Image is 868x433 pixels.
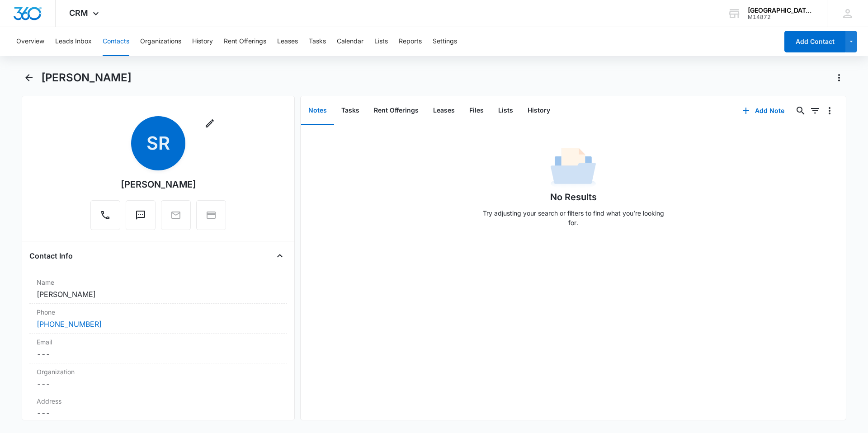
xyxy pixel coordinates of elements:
[273,249,287,263] button: Close
[832,71,846,85] button: Actions
[37,319,102,329] a: [PHONE_NUMBER]
[16,27,44,56] button: Overview
[69,8,88,18] span: CRM
[224,27,266,56] button: Rent Offerings
[126,200,156,230] button: Text
[337,27,363,56] button: Calendar
[733,100,793,122] button: Add Note
[822,104,837,118] button: Overflow Menu
[55,27,92,56] button: Leads Inbox
[462,97,491,125] button: Files
[309,27,326,56] button: Tasks
[22,71,36,85] button: Back
[90,200,120,230] button: Call
[478,208,668,227] p: Try adjusting your search or filters to find what you’re looking for.
[399,27,422,56] button: Reports
[793,104,808,118] button: Search...
[29,363,287,393] div: Organization---
[37,367,280,377] label: Organization
[520,97,557,125] button: History
[121,178,196,191] div: [PERSON_NAME]
[103,27,129,56] button: Contacts
[90,214,120,222] a: Call
[41,71,132,85] h1: [PERSON_NAME]
[37,278,280,287] label: Name
[550,190,597,204] h1: No Results
[29,304,287,334] div: Phone[PHONE_NUMBER]
[37,408,280,419] dd: ---
[29,274,287,304] div: Name[PERSON_NAME]
[748,7,814,14] div: account name
[37,307,280,317] label: Phone
[29,393,287,423] div: Address---
[192,27,213,56] button: History
[37,289,280,300] dd: [PERSON_NAME]
[808,104,822,118] button: Filters
[37,378,280,389] dd: ---
[301,97,334,125] button: Notes
[426,97,462,125] button: Leases
[140,27,181,56] button: Organizations
[784,31,845,52] button: Add Contact
[29,334,287,363] div: Email---
[126,214,156,222] a: Text
[37,396,280,406] label: Address
[551,145,596,190] img: No Data
[374,27,388,56] button: Lists
[748,14,814,20] div: account id
[367,97,426,125] button: Rent Offerings
[334,97,367,125] button: Tasks
[37,348,280,359] dd: ---
[433,27,457,56] button: Settings
[37,337,280,347] label: Email
[277,27,298,56] button: Leases
[29,250,73,261] h4: Contact Info
[131,116,185,170] span: SR
[491,97,520,125] button: Lists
